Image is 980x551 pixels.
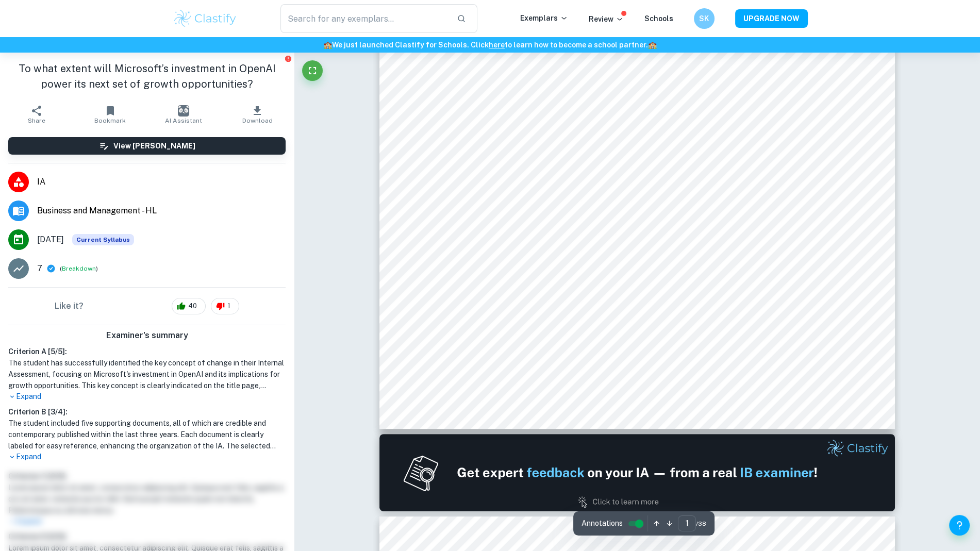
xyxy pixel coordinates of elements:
button: View [PERSON_NAME] [8,137,286,155]
span: / 38 [696,519,706,528]
h6: Criterion B [ 3 / 4 ]: [8,406,286,418]
p: Expand [8,452,286,462]
h6: Criterion A [ 5 / 5 ]: [8,346,286,357]
h1: The student has successfully identified the key concept of change in their Internal Assessment, f... [8,357,286,391]
div: 1 [211,298,239,314]
span: 1 [222,301,236,311]
span: AI Assistant [165,117,202,124]
img: Ad [379,434,895,511]
span: Current Syllabus [72,234,134,245]
button: Bookmark [74,100,147,129]
h6: Like it? [55,300,84,312]
span: Business and Management - HL [37,205,286,217]
span: IA [37,176,286,188]
h6: Examiner's summary [4,329,290,342]
p: 7 [37,262,42,275]
h1: The student included five supporting documents, all of which are credible and contemporary, publi... [8,418,286,452]
p: Expand [8,391,286,402]
img: Clastify logo [173,8,238,29]
span: 40 [182,301,203,311]
div: This exemplar is based on the current syllabus. Feel free to refer to it for inspiration/ideas wh... [72,234,134,245]
a: here [489,41,505,49]
button: SK [694,8,715,29]
p: Exemplars [520,12,568,24]
span: Share [28,117,45,124]
img: AI Assistant [178,105,189,116]
span: 🏫 [648,41,657,49]
button: Breakdown [62,264,96,273]
h6: SK [698,13,710,24]
button: AI Assistant [147,100,221,129]
span: [DATE] [37,233,64,246]
button: Help and Feedback [949,515,970,536]
h6: View [PERSON_NAME] [113,140,195,152]
span: Bookmark [94,117,126,124]
h6: We just launched Clastify for Schools. Click to learn how to become a school partner. [2,39,978,51]
span: 🏫 [323,41,332,49]
span: Download [242,117,273,124]
button: UPGRADE NOW [735,9,808,28]
button: Report issue [284,55,292,62]
button: Download [221,100,294,129]
div: 40 [172,298,206,314]
span: ( ) [60,264,98,274]
span: Annotations [582,518,623,529]
h1: To what extent will Microsoft’s investment in OpenAI power its next set of growth opportunities? [8,61,286,92]
p: Review [589,13,624,25]
button: Fullscreen [302,60,323,81]
input: Search for any exemplars... [280,4,449,33]
a: Schools [644,14,673,23]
